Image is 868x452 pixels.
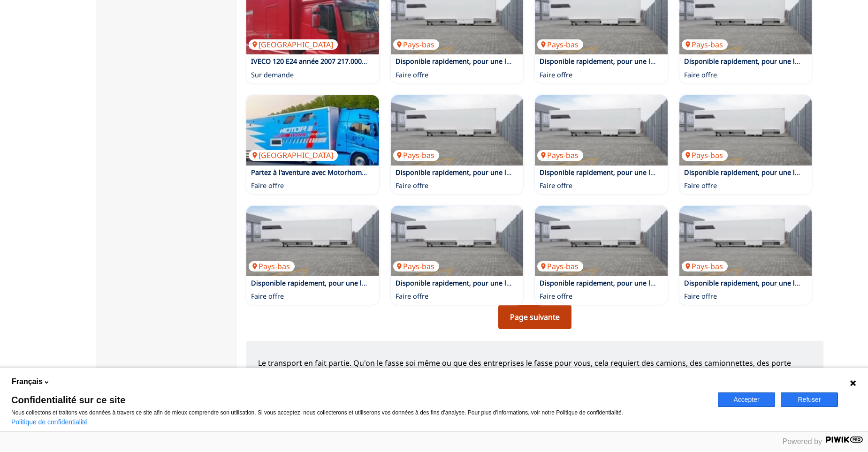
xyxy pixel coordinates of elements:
p: Faire offre [540,292,572,301]
a: Politique de confidentialité [11,418,88,426]
a: Partez à l'aventure avec Motorhome-location [251,168,394,177]
p: Faire offre [684,70,717,80]
img: Partez à l'aventure avec Motorhome-location [246,95,379,166]
a: Page suivante [498,305,571,329]
p: Faire offre [396,181,428,190]
img: Disponible rapidement, pour une livraison rapide, une remorque de course à deux étages comprenant... [679,95,812,166]
span: Français [12,377,43,387]
img: Disponible rapidement, pour une livraison rapide, une remorque de course à deux étages comprenant... [246,206,379,276]
p: Pays-bas [537,39,583,50]
p: [GEOGRAPHIC_DATA] [249,39,338,50]
p: Faire offre [540,70,572,80]
p: Faire offre [540,181,572,190]
a: IVECO 120 E24 année 2007 217.000km [251,57,372,66]
p: Nous collectons et traitons vos données à travers ce site afin de mieux comprendre son utilisatio... [11,409,707,416]
img: Disponible rapidement, pour une livraison rapide, une remorque de course à deux étages comprenant... [535,95,668,166]
img: Disponible rapidement, pour une livraison rapide, une remorque de course à deux étages comprenant... [391,206,524,276]
a: Disponible rapidement, pour une livraison rapide, une remorque de course à deux étages comprenant... [251,279,819,287]
p: Pays-bas [537,261,583,271]
p: Faire offre [684,292,717,301]
p: Faire offre [396,292,428,301]
p: Pays-bas [537,150,583,160]
p: [GEOGRAPHIC_DATA] [249,150,338,160]
a: Partez à l'aventure avec Motorhome-location[GEOGRAPHIC_DATA] [246,95,379,166]
p: Faire offre [396,70,428,80]
p: Pays-bas [393,150,439,160]
p: Pays-bas [682,261,728,271]
img: Disponible rapidement, pour une livraison rapide, une remorque de course à deux étages comprenant... [391,95,524,166]
img: Disponible rapidement, pour une livraison rapide, une remorque de course à deux étages comprenant... [679,206,812,276]
button: Accepter [718,392,775,407]
p: Pays-bas [682,39,728,50]
button: Refuser [781,392,838,407]
p: Faire offre [251,181,284,190]
span: Powered by [783,437,822,445]
p: Faire offre [684,181,717,190]
p: Pays-bas [682,150,728,160]
p: Pays-bas [393,261,439,271]
img: Disponible rapidement, pour une livraison rapide, une remorque de course à deux étages comprenant... [535,206,668,276]
p: Pays-bas [393,39,439,50]
p: Faire offre [251,292,284,301]
p: Sur demande [251,70,294,80]
p: Le transport en fait partie. Qu'on le fasse soi même ou que des entreprises le fasse pour vous, c... [258,358,812,379]
p: Pays-bas [249,261,295,271]
span: Confidentialité sur ce site [11,395,707,405]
